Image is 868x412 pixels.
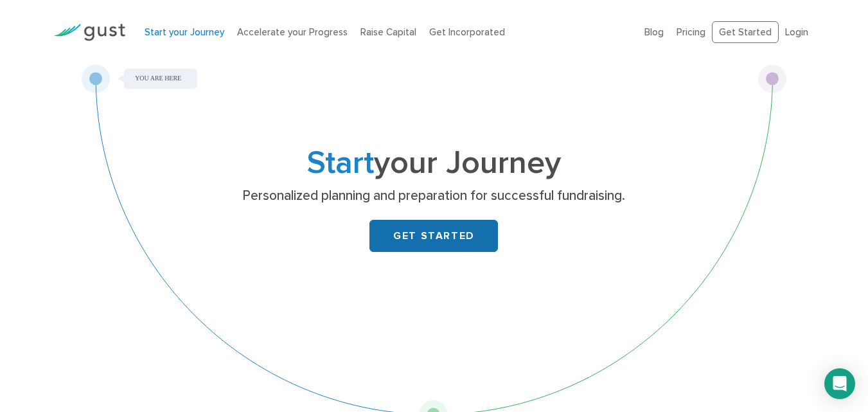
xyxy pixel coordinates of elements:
a: Get Incorporated [429,26,505,38]
a: Blog [644,26,664,38]
p: Personalized planning and preparation for successful fundraising. [185,187,683,205]
a: Raise Capital [360,26,416,38]
img: Gust Logo [53,24,125,41]
a: Get Started [712,21,779,44]
span: Start [307,144,374,182]
a: GET STARTED [369,220,498,252]
a: Pricing [677,26,705,38]
a: Accelerate your Progress [237,26,348,38]
a: Start your Journey [145,26,224,38]
a: Login [785,26,808,38]
div: Open Intercom Messenger [824,368,855,399]
h1: your Journey [180,148,687,178]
